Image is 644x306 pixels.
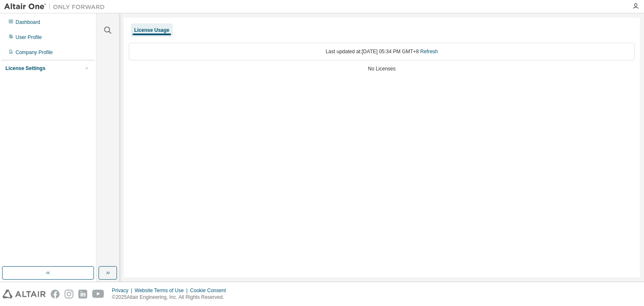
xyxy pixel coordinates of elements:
[92,290,104,298] img: youtube.svg
[4,3,109,11] img: Altair One
[112,287,135,294] div: Privacy
[134,27,169,34] div: License Usage
[51,290,60,298] img: facebook.svg
[16,49,53,56] div: Company Profile
[190,287,231,294] div: Cookie Consent
[78,290,87,298] img: linkedin.svg
[112,294,231,301] p: © 2025 Altair Engineering, Inc. All Rights Reserved.
[3,290,46,298] img: altair_logo.svg
[420,49,438,54] a: Refresh
[5,65,45,72] div: License Settings
[129,65,635,72] div: No Licenses
[129,43,635,60] div: Last updated at: [DATE] 05:34 PM GMT+8
[65,290,73,298] img: instagram.svg
[16,19,40,26] div: Dashboard
[135,287,190,294] div: Website Terms of Use
[16,34,42,41] div: User Profile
